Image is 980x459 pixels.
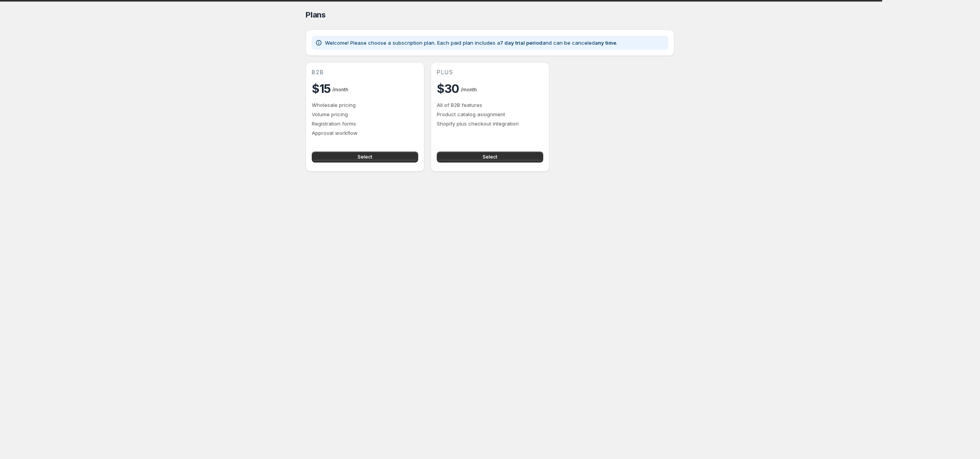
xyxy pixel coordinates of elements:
[483,154,497,160] span: Select
[306,10,326,19] span: Plans
[312,152,418,162] button: Select
[437,110,543,118] p: Product catalog assignment
[461,87,477,92] span: / month
[312,68,324,76] span: b2b
[437,120,543,127] p: Shopify plus checkout integration
[312,120,418,127] p: Registration forms
[312,101,418,109] p: Wholesale pricing
[437,68,454,76] span: plus
[312,129,418,137] p: Approval workflow
[437,152,543,162] button: Select
[437,81,459,96] h2: $30
[325,39,617,47] p: Welcome! Please choose a subscription plan. Each paid plan includes a and can be canceled .
[437,101,543,109] p: All of B2B features
[595,40,616,46] b: any time
[358,154,372,160] span: Select
[312,110,418,118] p: Volume pricing
[500,40,542,46] b: 7 day trial period
[332,87,348,92] span: / month
[312,81,331,96] h2: $15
